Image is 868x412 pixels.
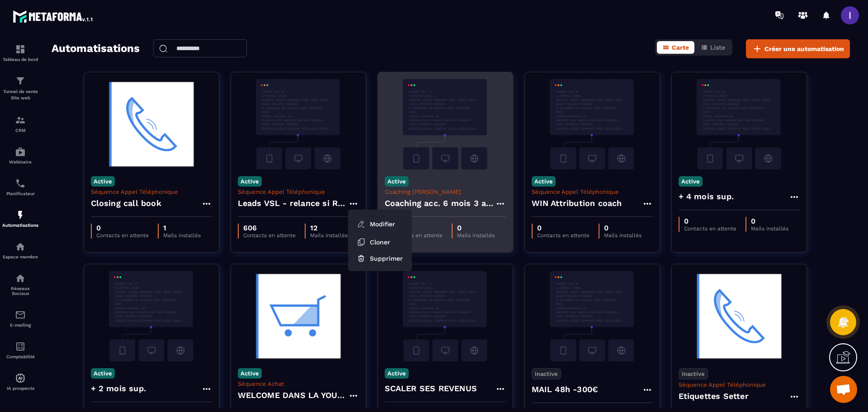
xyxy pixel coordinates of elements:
[91,271,212,361] img: automation-background
[457,232,495,239] p: Mails installés
[385,197,495,210] h4: Coaching acc. 6 mois 3 appels
[15,115,26,126] img: formation
[15,309,26,320] img: email
[385,79,506,169] img: automation-background
[2,37,38,69] a: formationformationTableau de bord
[2,266,38,303] a: social-networksocial-networkRéseaux Sociaux
[390,224,443,232] p: 39
[679,176,703,187] p: Active
[352,234,408,250] button: Cloner
[604,232,642,239] p: Mails installés
[310,232,348,239] p: Mails installés
[2,159,38,164] p: Webinaire
[2,171,38,203] a: schedulerschedulerPlanificateur
[2,191,38,196] p: Planificateur
[163,232,201,239] p: Mails installés
[2,234,38,266] a: automationsautomationsEspace membre
[238,176,262,187] p: Active
[2,108,38,140] a: formationformationCRM
[2,334,38,366] a: accountantaccountantComptabilité
[679,79,800,169] img: automation-background
[13,8,94,24] img: logo
[532,383,599,396] h4: MAIL 48h -300€
[679,190,734,203] h4: + 4 mois sup.
[679,271,800,361] img: automation-background
[2,128,38,133] p: CRM
[679,368,708,379] p: Inactive
[751,225,788,232] p: Mails installés
[352,214,401,234] a: Modifier
[2,57,38,62] p: Tableau de bord
[672,44,689,51] span: Carte
[385,271,506,361] img: automation-background
[2,140,38,171] a: automationsautomationsWebinaire
[2,386,38,391] p: IA prospects
[2,354,38,359] p: Comptabilité
[537,224,590,232] p: 0
[91,197,161,210] h4: Closing call book
[2,69,38,108] a: formationformationTunnel de vente Site web
[91,176,115,187] p: Active
[532,197,622,210] h4: WIN Attribution coach
[830,376,857,403] div: Ouvrir le chat
[15,178,26,189] img: scheduler
[385,382,477,395] h4: SCALER SES REVENUS
[457,224,495,232] p: 0
[310,224,348,232] p: 12
[15,273,26,284] img: social-network
[15,373,26,384] img: automations
[679,390,749,403] h4: Etiquettes Setter
[15,146,26,157] img: automations
[91,188,212,195] p: Séquence Appel Téléphonique
[238,368,262,379] p: Active
[385,188,506,195] p: Coaching [PERSON_NAME]
[2,223,38,228] p: Automatisations
[238,271,359,361] img: automation-background
[15,210,26,220] img: automations
[532,176,556,187] p: Active
[91,368,115,379] p: Active
[15,44,26,55] img: formation
[96,232,149,239] p: Contacts en attente
[751,217,788,225] p: 0
[91,79,212,169] img: automation-background
[532,79,653,169] img: automation-background
[96,224,149,232] p: 0
[684,225,736,232] p: Contacts en attente
[764,44,844,53] span: Créer une automatisation
[243,232,296,239] p: Contacts en attente
[657,41,694,54] button: Carte
[385,176,409,187] p: Active
[91,382,146,395] h4: + 2 mois sup.
[679,381,800,388] p: Séquence Appel Téléphonique
[15,75,26,86] img: formation
[532,368,561,379] p: Inactive
[2,323,38,328] p: E-mailing
[695,41,731,54] button: Liste
[2,89,38,101] p: Tunnel de vente Site web
[2,303,38,334] a: emailemailE-mailing
[238,188,359,195] p: Séquence Appel Téléphonique
[15,241,26,252] img: automations
[2,254,38,259] p: Espace membre
[15,341,26,352] img: accountant
[604,224,642,232] p: 0
[238,197,348,210] h4: Leads VSL - relance si RDV non pris
[243,224,296,232] p: 606
[238,389,348,402] h4: WELCOME DANS LA YOUGC ACADEMY
[163,224,201,232] p: 1
[385,368,409,379] p: Active
[352,250,408,267] button: Supprimer
[2,286,38,296] p: Réseaux Sociaux
[532,271,653,361] img: automation-background
[710,44,725,51] span: Liste
[390,232,443,239] p: Contacts en attente
[537,232,590,239] p: Contacts en attente
[2,203,38,234] a: automationsautomationsAutomatisations
[238,380,359,387] p: Séquence Achat
[532,188,653,195] p: Séquence Appel Téléphonique
[746,39,850,58] button: Créer une automatisation
[52,39,140,58] h2: Automatisations
[238,79,359,169] img: automation-background
[684,217,736,225] p: 0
